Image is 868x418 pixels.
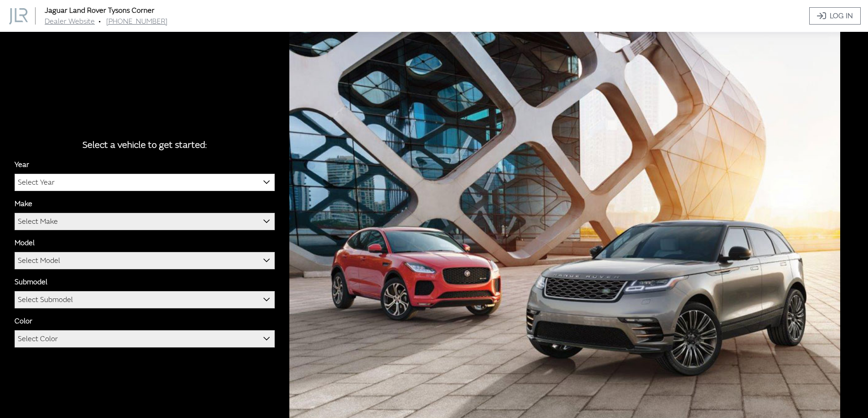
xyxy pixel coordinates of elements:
[15,330,275,347] span: Select Color
[15,292,274,308] span: Select Submodel
[106,17,168,26] a: [PHONE_NUMBER]
[18,331,58,347] span: Select Color
[15,277,47,287] label: Submodel
[18,252,60,269] span: Select Model
[9,8,28,25] img: Dashboard
[45,6,154,15] a: Jaguar Land Rover Tysons Corner
[18,174,55,191] span: Select Year
[9,7,43,24] a: Jaguar Land Rover Tysons Corner logo
[15,198,32,209] label: Make
[45,17,95,26] a: Dealer Website
[15,174,274,191] span: Select Year
[15,252,274,269] span: Select Model
[15,213,274,230] span: Select Make
[98,17,101,26] span: •
[15,316,32,327] label: Color
[15,174,275,191] span: Select Year
[15,331,274,347] span: Select Color
[15,159,29,170] label: Year
[15,237,35,248] label: Model
[18,213,58,230] span: Select Make
[15,213,275,230] span: Select Make
[809,7,861,25] a: Log In
[830,10,853,21] span: Log In
[15,252,275,269] span: Select Model
[18,292,73,308] span: Select Submodel
[15,138,275,152] div: Select a vehicle to get started:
